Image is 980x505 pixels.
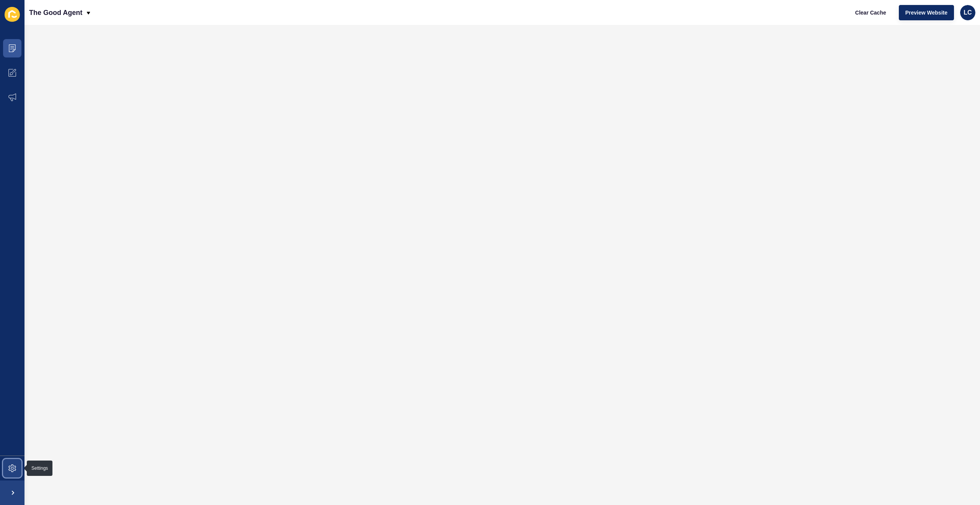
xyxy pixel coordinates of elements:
span: LC [964,9,972,16]
button: Preview Website [899,5,954,20]
span: Preview Website [905,9,947,16]
button: Clear Cache [849,5,893,20]
p: The Good Agent [29,3,82,22]
div: Settings [31,465,48,471]
span: Clear Cache [855,9,886,16]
